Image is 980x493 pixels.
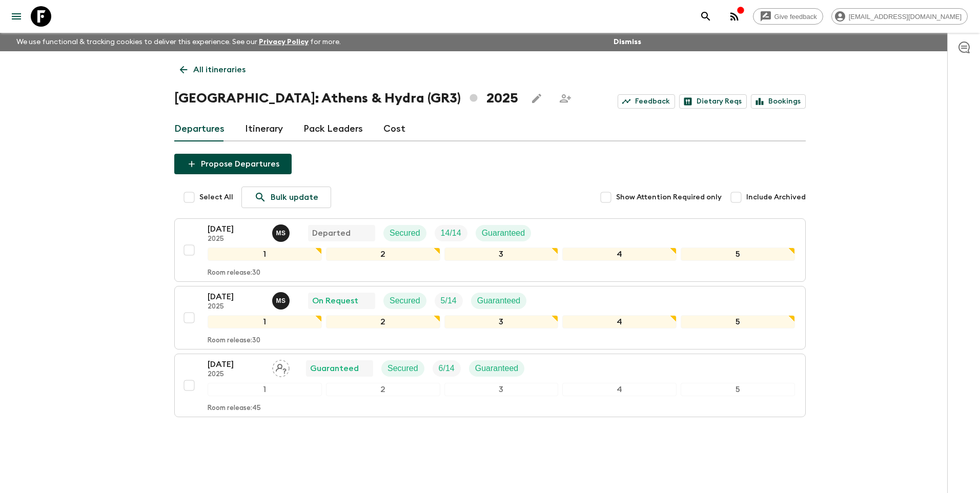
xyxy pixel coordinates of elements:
div: 5 [681,248,795,261]
p: Secured [387,362,418,375]
button: [DATE]2025Assign pack leaderGuaranteedSecuredTrip FillGuaranteed12345Room release:45 [174,354,806,417]
p: On Request [312,295,358,307]
a: Dietary Reqs [679,94,747,109]
div: 2 [326,248,440,261]
h1: [GEOGRAPHIC_DATA]: Athens & Hydra (GR3) 2025 [174,88,518,109]
div: Secured [381,360,424,377]
div: Trip Fill [433,360,461,377]
p: Bulk update [271,191,318,203]
div: 4 [562,315,677,328]
div: 2 [326,315,440,328]
a: Bulk update [241,187,331,208]
p: 2025 [208,371,264,379]
p: Room release: 45 [208,404,261,413]
span: Show Attention Required only [616,192,722,202]
span: Assign pack leader [272,363,290,371]
button: Propose Departures [174,154,292,174]
p: We use functional & tracking cookies to deliver this experience. See our for more. [12,33,345,51]
div: 1 [208,383,322,396]
p: M S [276,297,285,305]
p: Guaranteed [475,362,519,375]
span: Give feedback [769,13,823,20]
a: Give feedback [753,8,823,25]
div: 2 [326,383,440,396]
p: Guaranteed [310,362,359,375]
p: Guaranteed [482,227,525,239]
span: Magda Sotiriadis [272,295,292,303]
p: 6 / 14 [439,362,455,375]
a: Cost [383,117,405,141]
div: 4 [562,248,677,261]
p: 2025 [208,235,264,243]
p: 5 / 14 [441,295,457,307]
a: Pack Leaders [303,117,363,141]
div: 3 [444,383,559,396]
button: menu [6,6,27,27]
span: [EMAIL_ADDRESS][DOMAIN_NAME] [843,13,967,20]
button: Dismiss [611,35,644,49]
div: Trip Fill [435,225,467,241]
span: Share this itinerary [555,88,576,109]
div: Secured [383,225,426,241]
div: 4 [562,383,677,396]
a: Bookings [751,94,806,109]
p: Secured [390,227,420,239]
span: Select All [199,192,233,202]
p: [DATE] [208,291,264,303]
p: 14 / 14 [441,227,461,239]
div: 3 [444,248,559,261]
span: Include Archived [746,192,806,202]
div: 5 [681,315,795,328]
div: Secured [383,293,426,309]
p: All itineraries [193,64,246,76]
button: Edit this itinerary [526,88,547,109]
div: 5 [681,383,795,396]
p: Guaranteed [477,295,521,307]
p: Secured [390,295,420,307]
button: [DATE]2025Magda SotiriadisDepartedSecuredTrip FillGuaranteed12345Room release:30 [174,218,806,282]
p: Departed [312,227,351,239]
p: [DATE] [208,223,264,235]
a: Privacy Policy [259,38,309,46]
button: search adventures [696,6,716,27]
div: [EMAIL_ADDRESS][DOMAIN_NAME] [831,8,968,25]
p: [DATE] [208,358,264,371]
a: Feedback [618,94,675,109]
a: All itineraries [174,59,251,80]
p: 2025 [208,303,264,311]
div: 3 [444,315,559,328]
button: MS [272,292,292,310]
button: [DATE]2025Magda SotiriadisOn RequestSecuredTrip FillGuaranteed12345Room release:30 [174,286,806,350]
a: Departures [174,117,224,141]
span: Magda Sotiriadis [272,228,292,236]
a: Itinerary [245,117,283,141]
div: Trip Fill [435,293,463,309]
